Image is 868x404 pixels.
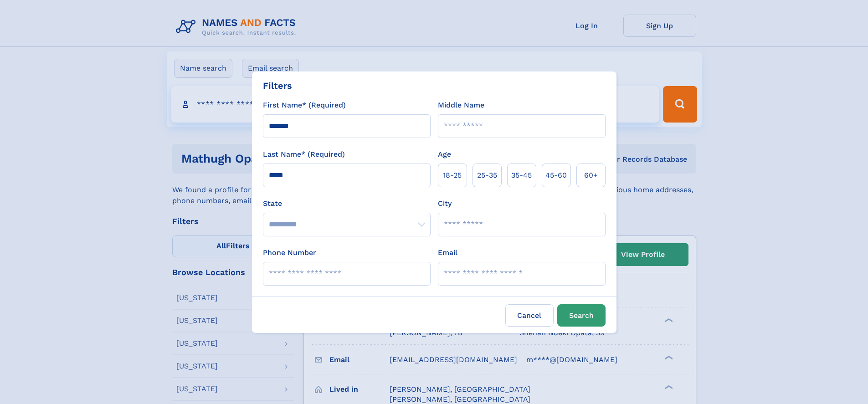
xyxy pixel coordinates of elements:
span: 35‑45 [511,170,532,181]
label: First Name* (Required) [263,100,346,111]
span: 45‑60 [545,170,567,181]
label: Age [438,149,451,160]
label: Phone Number [263,247,316,258]
label: State [263,198,431,209]
label: Last Name* (Required) [263,149,345,160]
label: City [438,198,452,209]
span: 25‑35 [477,170,497,181]
span: 18‑25 [443,170,462,181]
span: 60+ [584,170,598,181]
label: Middle Name [438,100,484,111]
label: Cancel [505,304,554,327]
button: Search [557,304,606,327]
label: Email [438,247,457,258]
div: Filters [263,79,292,92]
